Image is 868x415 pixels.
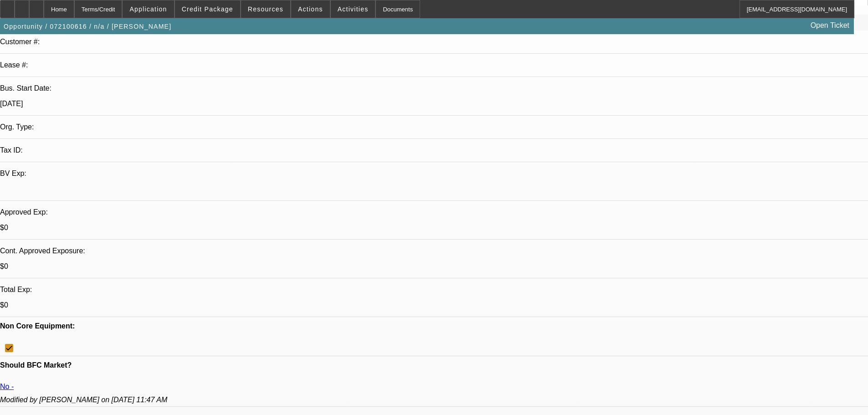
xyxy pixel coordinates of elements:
button: Application [123,0,174,18]
button: Actions [291,0,330,18]
a: Open Ticket [807,18,853,33]
span: Activities [338,5,369,13]
span: Actions [298,5,323,13]
span: Opportunity / 072100616 / n/a / [PERSON_NAME] [4,23,171,30]
button: Credit Package [175,0,240,18]
button: Resources [241,0,290,18]
button: Activities [331,0,375,18]
span: Credit Package [182,5,233,13]
span: Application [129,5,167,13]
span: Resources [248,5,283,13]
